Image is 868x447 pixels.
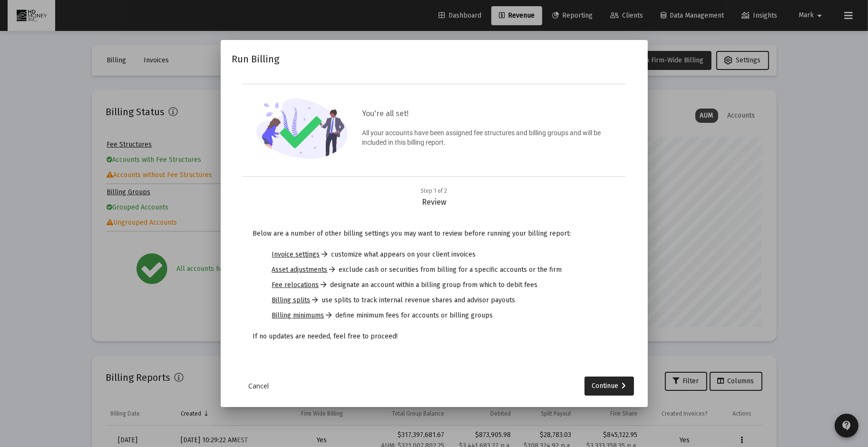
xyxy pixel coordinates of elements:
[253,229,615,238] p: Below are a number of other billing settings you may want to review before running your billing r...
[272,250,320,259] a: Invoice settings
[272,311,324,320] a: Billing minimums
[272,296,596,305] li: use splits to track internal revenue shares and advisor payouts
[272,265,328,275] a: Asset adjustments
[244,186,625,207] div: Review
[272,280,319,290] a: Fee relocations
[232,51,280,67] h2: Run Billing
[272,250,596,259] li: customize what appears on your client invoices
[235,381,283,391] a: Cancel
[592,377,626,396] div: Continue
[256,99,348,159] img: confirmation
[585,377,634,396] button: Continue
[362,107,612,120] h3: You're all set!
[272,296,311,305] a: Billing splits
[272,311,596,320] li: define minimum fees for accounts or billing groups
[272,265,596,275] li: exclude cash or securities from billing for a specific accounts or the firm
[253,332,615,341] p: If no updates are needed, feel free to proceed!
[362,128,612,147] p: All your accounts have been assigned fee structures and billing groups and will be included in th...
[421,186,448,196] div: Step 1 of 2
[272,280,596,290] li: designate an account within a billing group from which to debit fees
